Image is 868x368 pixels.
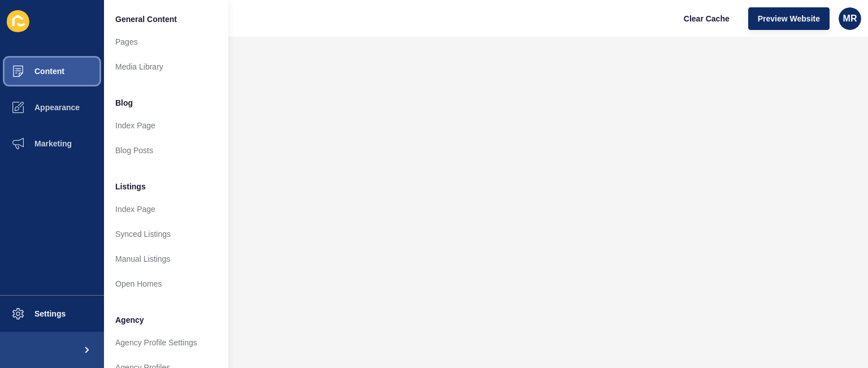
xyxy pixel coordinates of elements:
[104,29,228,54] a: Pages
[674,7,739,30] button: Clear Cache
[843,13,857,24] span: MR
[104,197,228,222] a: Index Page
[758,13,820,24] span: Preview Website
[748,7,830,30] button: Preview Website
[104,330,228,355] a: Agency Profile Settings
[104,246,228,271] a: Manual Listings
[104,113,228,138] a: Index Page
[115,14,177,25] span: General Content
[104,222,228,246] a: Synced Listings
[104,271,228,296] a: Open Homes
[104,54,228,79] a: Media Library
[115,314,144,326] span: Agency
[104,138,228,163] a: Blog Posts
[115,181,146,192] span: Listings
[115,97,133,109] span: Blog
[684,13,730,24] span: Clear Cache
